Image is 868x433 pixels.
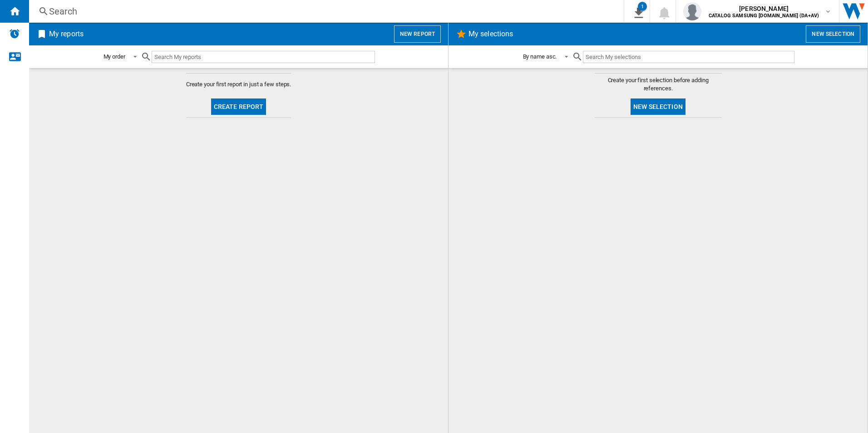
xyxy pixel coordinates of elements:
div: Search [49,5,600,18]
div: 1 [638,2,647,11]
span: [PERSON_NAME] [709,4,819,13]
button: Create report [211,98,266,115]
input: Search My reports [152,51,375,63]
div: By name asc. [523,53,557,60]
h2: My selections [467,25,515,43]
input: Search My selections [583,51,794,63]
button: New selection [631,98,686,115]
span: Create your first selection before adding references. [595,76,722,93]
h2: My reports [47,25,85,43]
button: New report [394,25,441,43]
b: CATALOG SAMSUNG [DOMAIN_NAME] (DA+AV) [709,13,819,19]
img: profile.jpg [683,2,701,20]
span: Create your first report in just a few steps. [186,80,291,89]
img: alerts-logo.svg [9,28,20,39]
div: My order [104,53,125,60]
button: New selection [806,25,860,43]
